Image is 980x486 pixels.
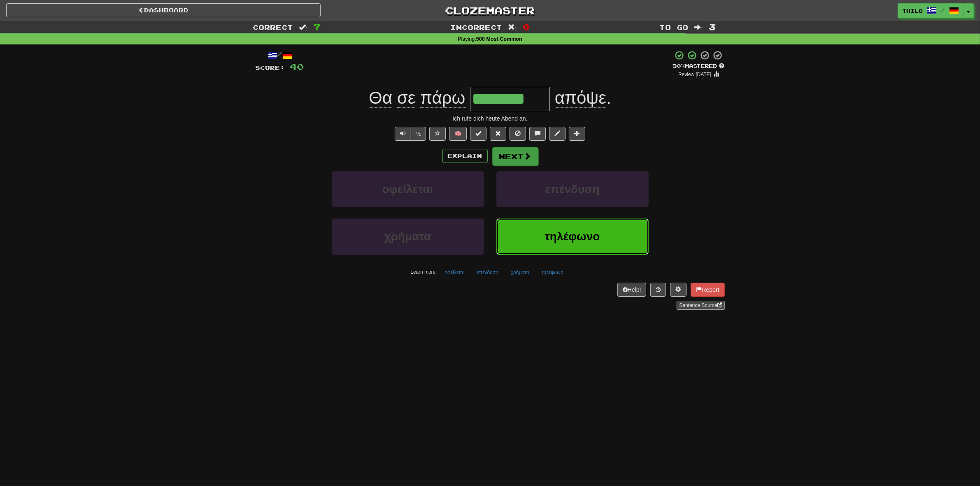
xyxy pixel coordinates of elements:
div: Ich rufe dich heute Abend an. [256,114,725,123]
small: Learn more: [410,269,437,275]
span: Incorrect [450,23,502,31]
span: 0 [523,22,530,32]
button: Report [691,283,724,297]
button: χρήματα [332,219,484,254]
button: οφείλεται [440,266,469,279]
span: σε [397,88,416,108]
strong: 500 Most Common [476,36,522,42]
span: / [941,7,945,12]
span: Correct [253,23,293,31]
span: πάρω [420,88,465,108]
span: 3 [709,22,716,32]
div: / [256,50,304,60]
span: χρήματα [384,230,431,243]
span: οφείλεται [382,183,433,195]
button: Edit sentence (alt+d) [549,127,566,141]
a: Clozemaster [333,3,647,18]
span: . [550,88,611,108]
a: Thilo / [898,3,964,18]
button: Set this sentence to 100% Mastered (alt+m) [470,127,487,141]
span: Thilo [902,7,923,14]
button: τηλέφωνο [496,219,649,254]
button: Help! [617,283,647,297]
small: Review: [DATE] [678,72,711,77]
span: To go [659,23,688,31]
button: Ignore sentence (alt+i) [510,127,526,141]
button: Favorite sentence (alt+f) [429,127,446,141]
span: Θα [369,88,392,108]
span: 40 [290,61,304,72]
button: ½ [411,127,426,141]
span: : [299,24,308,31]
span: : [694,24,703,31]
span: απόψε [555,88,606,108]
button: τηλέφωνο [537,266,568,279]
button: Next [492,147,538,166]
button: χρήματα [506,266,534,279]
span: 50 % [673,63,685,69]
span: επένδυση [545,183,599,195]
button: 🧠 [449,127,467,141]
button: Explain [442,149,488,163]
div: Mastered [673,63,725,70]
a: Dashboard [6,3,321,17]
button: Add to collection (alt+a) [569,127,585,141]
span: τηλέφωνο [545,230,600,243]
button: Play sentence audio (ctl+space) [395,127,411,141]
button: επένδυση [473,266,503,279]
div: Text-to-speech controls [393,127,426,141]
button: Discuss sentence (alt+u) [529,127,546,141]
button: Round history (alt+y) [650,283,666,297]
span: Score: [256,64,285,71]
button: επένδυση [496,171,649,207]
button: Reset to 0% Mastered (alt+r) [490,127,506,141]
span: 7 [314,22,321,32]
a: Sentence Source [677,301,724,310]
span: : [508,24,517,31]
button: οφείλεται [332,171,484,207]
